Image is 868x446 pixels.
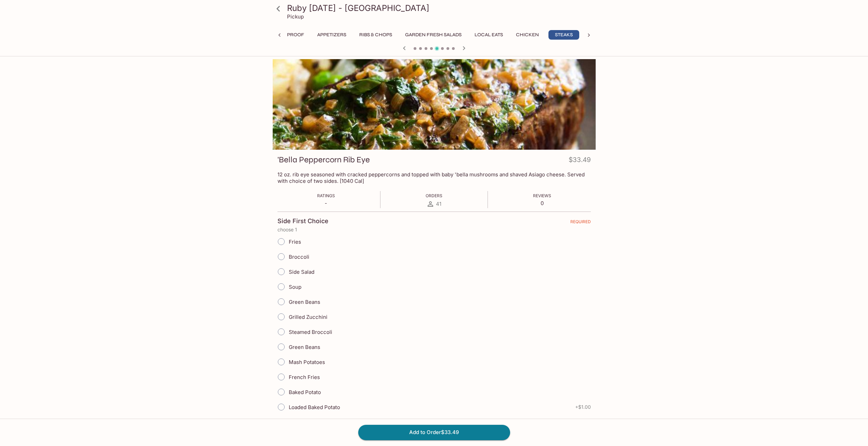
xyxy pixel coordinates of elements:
p: choose 1 [277,227,591,232]
span: Green Beans [289,299,320,305]
span: Steamed Broccoli [289,329,332,335]
button: Local Eats [471,30,507,40]
h4: Side First Choice [277,217,328,225]
button: Add to Order$33.49 [358,425,510,440]
p: Pickup [287,13,304,20]
span: 41 [436,201,441,207]
span: + $1.00 [575,404,591,410]
button: Garden Fresh Salads [401,30,465,40]
span: REQUIRED [570,219,591,227]
h4: $33.49 [569,154,591,168]
button: Zero Proof [269,30,308,40]
button: Steaks [548,30,579,40]
span: Grilled Zucchini [289,314,327,320]
div: 'Bella Peppercorn Rib Eye [273,59,596,150]
span: Mash Potatoes [289,359,325,365]
span: French Fries [289,374,320,380]
span: Soup [289,284,301,290]
span: Orders [426,193,442,198]
h3: 'Bella Peppercorn Rib Eye [277,154,370,165]
span: Loaded Baked Potato [289,404,340,410]
p: 0 [533,200,551,206]
span: Broccoli [289,254,309,260]
span: Reviews [533,193,551,198]
span: Ratings [317,193,335,198]
p: - [317,200,335,206]
p: 12 oz. rib eye seasoned with cracked peppercorns and topped with baby 'bella mushrooms and shaved... [277,171,591,184]
button: Appetizers [313,30,350,40]
button: Ribs & Chops [355,30,396,40]
span: Baked Potato [289,389,321,395]
h3: Ruby [DATE] - [GEOGRAPHIC_DATA] [287,3,593,13]
span: Fries [289,239,301,245]
button: Chicken [512,30,543,40]
span: Green Beans [289,344,320,350]
span: Side Salad [289,269,314,275]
